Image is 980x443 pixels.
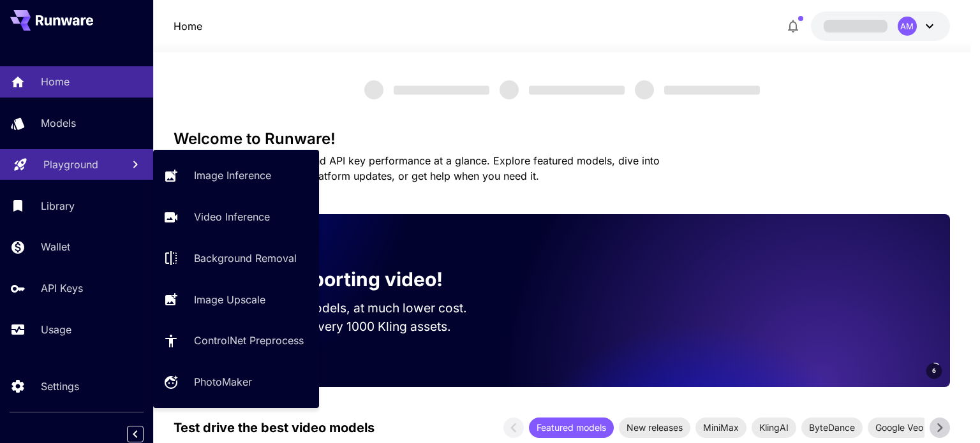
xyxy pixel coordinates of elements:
p: ControlNet Preprocess [194,333,304,348]
a: PhotoMaker [153,367,319,398]
span: KlingAI [752,421,796,434]
h3: Welcome to Runware! [174,130,950,148]
a: Image Inference [153,160,319,191]
p: Now supporting video! [230,265,443,294]
div: AM [898,17,917,36]
p: Background Removal [194,251,297,266]
p: Usage [41,322,71,337]
p: API Keys [41,280,83,296]
a: Background Removal [153,243,319,274]
p: Playground [43,157,98,172]
p: Image Inference [194,168,271,183]
p: Home [174,18,202,34]
p: Settings [41,379,79,394]
nav: breadcrumb [174,18,202,34]
span: ByteDance [801,421,863,434]
a: Video Inference [153,201,319,233]
span: 6 [932,366,936,375]
span: Check out your usage stats and API key performance at a glance. Explore featured models, dive int... [174,154,660,182]
p: Home [41,74,70,89]
span: MiniMax [695,421,746,434]
p: PhotoMaker [194,374,252,389]
p: Library [41,198,75,214]
a: Image Upscale [153,284,319,315]
p: Save up to $500 for every 1000 Kling assets. [194,317,491,336]
p: Run the best video models, at much lower cost. [194,299,491,317]
span: Featured models [529,421,614,434]
p: Test drive the best video models [174,418,375,437]
span: New releases [619,421,690,434]
a: ControlNet Preprocess [153,325,319,356]
p: Models [41,115,76,131]
p: Image Upscale [194,292,265,307]
button: Collapse sidebar [127,426,144,442]
p: Video Inference [194,209,270,224]
span: Google Veo [868,421,931,434]
p: Wallet [41,239,70,254]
